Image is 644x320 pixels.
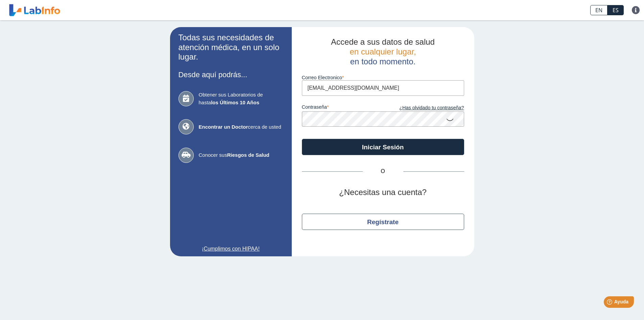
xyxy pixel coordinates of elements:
[363,167,403,175] span: O
[607,5,624,15] a: ES
[302,188,464,197] h2: ¿Necesitas una cuenta?
[302,214,464,230] button: Regístrate
[302,75,464,80] label: Correo Electronico
[211,100,259,105] b: los Últimos 10 Años
[331,37,435,46] span: Accede a sus datos de salud
[383,104,464,112] a: ¿Has olvidado tu contraseña?
[178,245,283,253] a: ¡Cumplimos con HIPAA!
[199,123,283,131] span: cerca de usted
[227,152,269,158] b: Riesgos de Salud
[350,57,415,66] span: en todo momento.
[302,104,383,112] label: contraseña
[302,139,464,155] button: Iniciar Sesión
[178,33,283,62] h2: Todas sus necesidades de atención médica, en un solo lugar.
[178,70,283,79] h3: Desde aquí podrás...
[199,91,283,106] span: Obtener sus Laboratorios de hasta
[199,151,283,159] span: Conocer sus
[590,5,607,15] a: EN
[199,124,248,130] b: Encontrar un Doctor
[584,294,637,313] iframe: Help widget launcher
[350,47,416,56] span: en cualquier lugar,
